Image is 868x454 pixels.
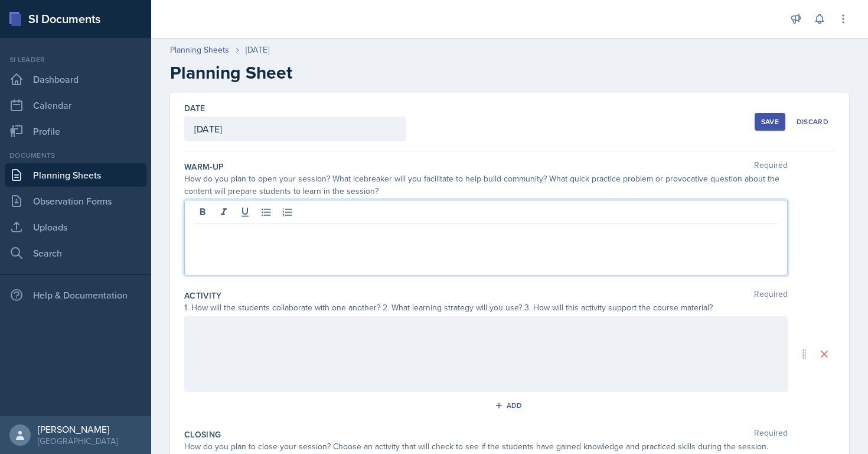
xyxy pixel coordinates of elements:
label: Activity [184,290,222,301]
button: Discard [790,113,835,131]
div: Si leader [5,54,146,65]
div: [PERSON_NAME] [38,423,118,435]
div: [DATE] [246,44,269,56]
div: Save [761,117,779,127]
div: Add [497,401,523,410]
a: Calendar [5,93,146,117]
div: Documents [5,150,146,161]
label: Closing [184,429,221,440]
a: Dashboard [5,67,146,91]
div: Help & Documentation [5,283,146,307]
span: Required [754,161,788,173]
a: Observation Forms [5,189,146,213]
div: How do you plan to close your session? Choose an activity that will check to see if the students ... [184,440,788,453]
div: How do you plan to open your session? What icebreaker will you facilitate to help build community... [184,173,788,197]
a: Uploads [5,215,146,239]
h2: Planning Sheet [170,62,849,83]
a: Profile [5,119,146,143]
span: Required [754,429,788,440]
label: Warm-Up [184,161,224,173]
a: Search [5,241,146,265]
div: 1. How will the students collaborate with one another? 2. What learning strategy will you use? 3.... [184,301,788,314]
a: Planning Sheets [5,163,146,187]
div: [GEOGRAPHIC_DATA] [38,435,118,447]
div: Discard [797,117,828,127]
button: Save [755,113,785,131]
a: Planning Sheets [170,44,229,56]
button: Add [491,397,529,414]
label: Date [184,102,205,114]
span: Required [754,290,788,301]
